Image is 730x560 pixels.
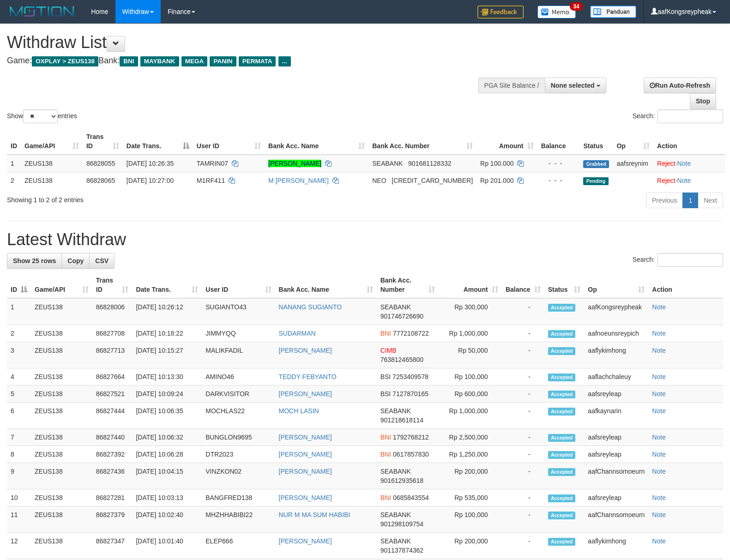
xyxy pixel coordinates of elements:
[210,56,236,66] span: PANIN
[202,533,275,559] td: ELEP666
[7,33,477,52] h1: Withdraw List
[181,56,208,66] span: MEGA
[439,385,502,403] td: Rp 600,000
[439,446,502,463] td: Rp 1,250,000
[380,520,423,528] span: Copy 901298109754 to clipboard
[393,434,429,441] span: Copy 1792768212 to clipboard
[584,342,648,368] td: aaflykimhong
[658,253,723,267] input: Search:
[584,325,648,342] td: aafnoeunsreypich
[698,193,723,208] a: Next
[613,128,653,155] th: Op: activate to sort column ascending
[652,407,666,415] a: Note
[439,429,502,446] td: Rp 2,500,000
[548,512,576,519] span: Accepted
[380,416,423,424] span: Copy 901218618114 to clipboard
[652,434,666,441] a: Note
[7,403,31,429] td: 6
[380,303,411,311] span: SEABANK
[197,177,225,184] span: M1RF411
[551,82,595,89] span: None selected
[92,429,133,446] td: 86827440
[541,176,576,185] div: - - -
[548,408,576,415] span: Accepted
[380,347,397,354] span: CIMB
[584,506,648,533] td: aafChannsomoeurn
[89,253,115,269] a: CSV
[92,463,133,489] td: 86827436
[548,304,576,312] span: Accepted
[633,253,723,267] label: Search:
[682,193,698,208] a: 1
[21,172,83,189] td: ZEUS138
[279,347,332,354] a: [PERSON_NAME]
[7,298,31,325] td: 1
[380,407,411,415] span: SEABANK
[127,160,174,167] span: [DATE] 10:26:35
[548,538,576,546] span: Accepted
[127,177,174,184] span: [DATE] 10:27:00
[502,533,544,559] td: -
[439,298,502,325] td: Rp 300,000
[380,313,423,320] span: Copy 901746726690 to clipboard
[537,6,576,18] img: Button%20Memo.svg
[202,325,275,342] td: JIMMYQQ
[652,537,666,545] a: Note
[279,537,332,545] a: [PERSON_NAME]
[439,533,502,559] td: Rp 200,000
[502,272,544,298] th: Balance: activate to sort column ascending
[279,303,342,311] a: NANANG SUGIANTO
[31,506,92,533] td: ZEUS138
[31,272,92,298] th: Game/API: activate to sort column ascending
[279,330,316,337] a: SUDARMAN
[393,494,429,501] span: Copy 0685843554 to clipboard
[380,451,391,458] span: BNI
[657,177,676,184] a: Reject
[690,93,716,109] a: Stop
[7,325,31,342] td: 2
[31,429,92,446] td: ZEUS138
[31,489,92,506] td: ZEUS138
[279,407,319,415] a: MOCH LASIN
[132,298,202,325] td: [DATE] 10:26:12
[31,446,92,463] td: ZEUS138
[584,533,648,559] td: aaflykimhong
[23,109,58,123] select: Showentries
[120,56,138,66] span: BNI
[92,446,133,463] td: 86827392
[439,272,502,298] th: Amount: activate to sort column ascending
[570,2,582,11] span: 34
[584,368,648,385] td: aaflachchaleuy
[380,373,391,380] span: BSI
[583,177,608,185] span: Pending
[584,272,648,298] th: Op: activate to sort column ascending
[393,451,429,458] span: Copy 0617857830 to clipboard
[7,128,21,155] th: ID
[502,385,544,403] td: -
[477,6,524,18] img: Feedback.jpg
[7,155,21,172] td: 1
[544,272,585,298] th: Status: activate to sort column ascending
[380,477,423,484] span: Copy 901612935618 to clipboard
[380,547,423,554] span: Copy 901137874362 to clipboard
[132,533,202,559] td: [DATE] 10:01:40
[239,56,276,66] span: PERMATA
[657,160,676,167] a: Reject
[652,390,666,397] a: Note
[393,330,429,337] span: Copy 7772108722 to clipboard
[86,160,115,167] span: 86828055
[7,192,297,205] div: Showing 1 to 2 of 2 entries
[502,368,544,385] td: -
[380,511,411,518] span: SEABANK
[584,429,648,446] td: aafsreyleap
[7,5,77,18] img: MOTION_logo.png
[202,368,275,385] td: AMINO46
[502,429,544,446] td: -
[677,177,691,184] a: Note
[279,373,337,380] a: TEDDY FEBYANTO
[92,506,133,533] td: 86827379
[548,434,576,442] span: Accepted
[502,342,544,368] td: -
[548,373,576,381] span: Accepted
[31,325,92,342] td: ZEUS138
